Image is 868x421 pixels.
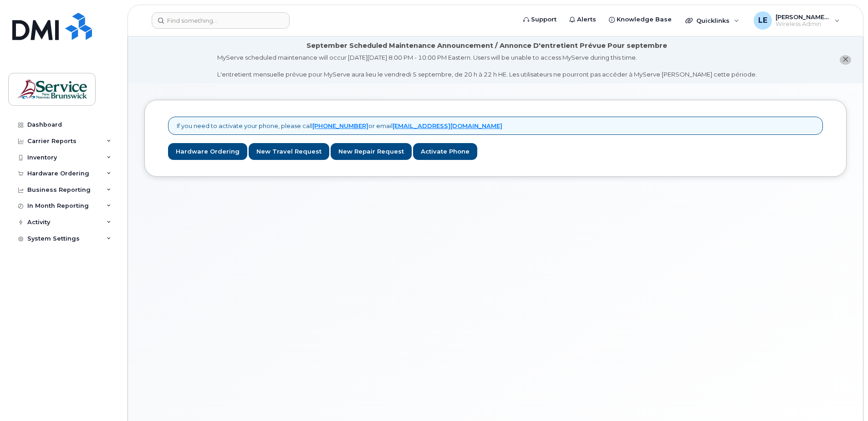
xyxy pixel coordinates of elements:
[168,143,247,160] a: Hardware Ordering
[393,122,502,129] a: [EMAIL_ADDRESS][DOMAIN_NAME]
[312,122,368,129] a: [PHONE_NUMBER]
[217,53,757,79] div: MyServe scheduled maintenance will occur [DATE][DATE] 8:00 PM - 10:00 PM Eastern. Users will be u...
[331,143,412,160] a: New Repair Request
[840,55,851,65] button: close notification
[177,122,502,130] p: If you need to activate your phone, please call or email
[249,143,329,160] a: New Travel Request
[413,143,477,160] a: Activate Phone
[306,41,667,51] div: September Scheduled Maintenance Announcement / Annonce D'entretient Prévue Pour septembre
